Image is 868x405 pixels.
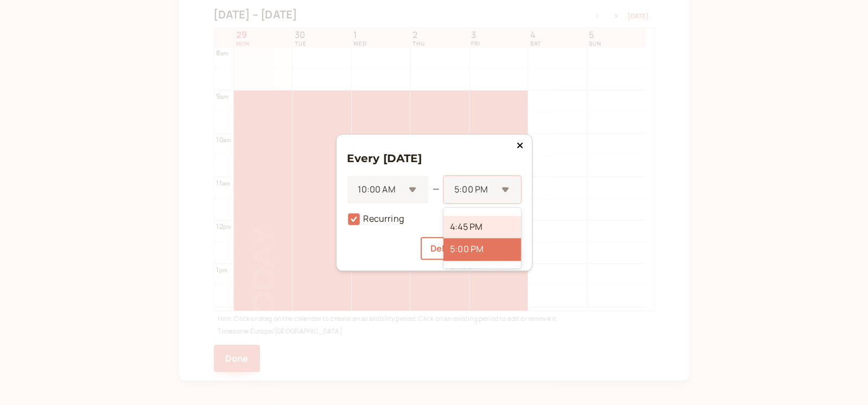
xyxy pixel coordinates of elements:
div: — [433,183,439,197]
div: 5:00 PM [443,239,521,261]
h3: Every [DATE] [347,150,521,167]
button: Delete [421,237,469,260]
div: 4:45 PM [443,216,521,239]
iframe: Chat Widget [814,353,868,405]
div: 5:15 PM [443,261,521,284]
span: Recurring [347,213,404,224]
